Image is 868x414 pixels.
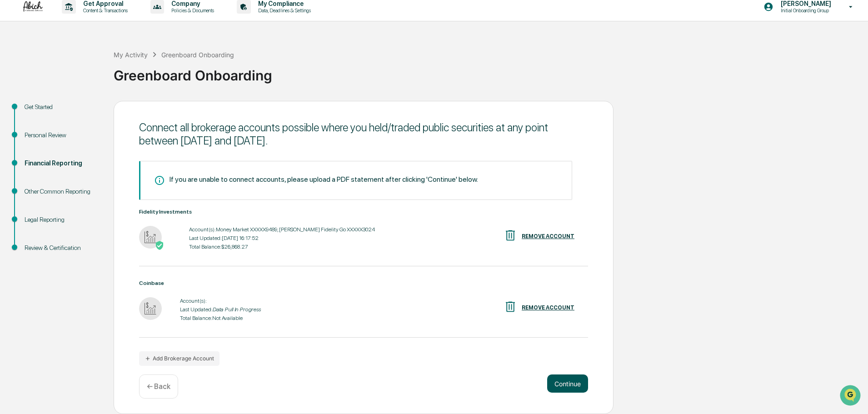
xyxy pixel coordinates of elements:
img: 1746055101610-c473b297-6a78-478c-a979-82029cc54cd1 [9,70,25,86]
div: Greenboard Onboarding [114,60,863,84]
a: 🔎Data Lookup [5,128,61,145]
a: 🗄️Attestations [62,111,116,127]
div: Financial Reporting [25,159,99,168]
div: Greenboard Onboarding [161,51,234,59]
div: Other Common Reporting [25,187,99,196]
div: 🗄️ [66,115,73,123]
div: Get Started [25,102,99,112]
p: Policies & Documents [164,7,219,14]
div: Personal Review [25,130,99,140]
div: Start new chat [31,70,149,79]
div: We're available if you need us! [31,79,115,86]
button: Start new chat [155,72,165,83]
span: Pylon [90,154,110,161]
div: Legal Reporting [25,215,99,224]
div: Last Updated: [180,306,261,313]
img: Active [155,241,164,250]
div: Account(s): [180,298,261,304]
a: Powered byPylon [64,154,110,161]
span: Data Lookup [18,132,57,141]
iframe: Open customer support [839,384,863,409]
button: Continue [547,374,588,393]
a: 🖐️Preclearance [5,111,62,127]
div: Account(s): Money Market XXXXX9489, [PERSON_NAME] Fidelity Go XXXXX3024 [189,226,375,233]
div: If you are unable to connect accounts, please upload a PDF statement after clicking 'Continue' be... [170,175,478,184]
div: REMOVE ACCOUNT [522,233,574,239]
div: My Activity [114,51,148,59]
div: Review & Certification [25,243,99,253]
img: REMOVE ACCOUNT [504,229,517,242]
span: Attestations [75,115,113,124]
img: logo [22,0,44,13]
div: 🖐️ [9,115,16,123]
div: Fidelity Investments [139,209,588,215]
p: Initial Onboarding Group [773,7,836,14]
span: Preclearance [18,115,59,124]
div: Coinbase [139,280,588,286]
div: Last Updated: [DATE] 16:17:52 [189,235,375,241]
div: 🔎 [9,133,16,140]
div: Total Balance: Not Available [180,315,261,321]
img: REMOVE ACCOUNT [504,300,517,314]
button: Add Brokerage Account [139,351,219,366]
div: REMOVE ACCOUNT [522,304,574,311]
i: Data Pull In Progress [213,306,261,313]
div: Total Balance: $26,868.27 [189,244,375,250]
p: How can we help? [9,19,165,34]
p: Content & Transactions [76,7,132,14]
img: Fidelity Investments - Active [139,226,162,249]
img: Coinbase - Data Pull In Progress [139,297,162,320]
div: Connect all brokerage accounts possible where you held/traded public securities at any point betw... [139,121,588,147]
p: ← Back [147,382,170,391]
p: Data, Deadlines & Settings [251,7,315,14]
